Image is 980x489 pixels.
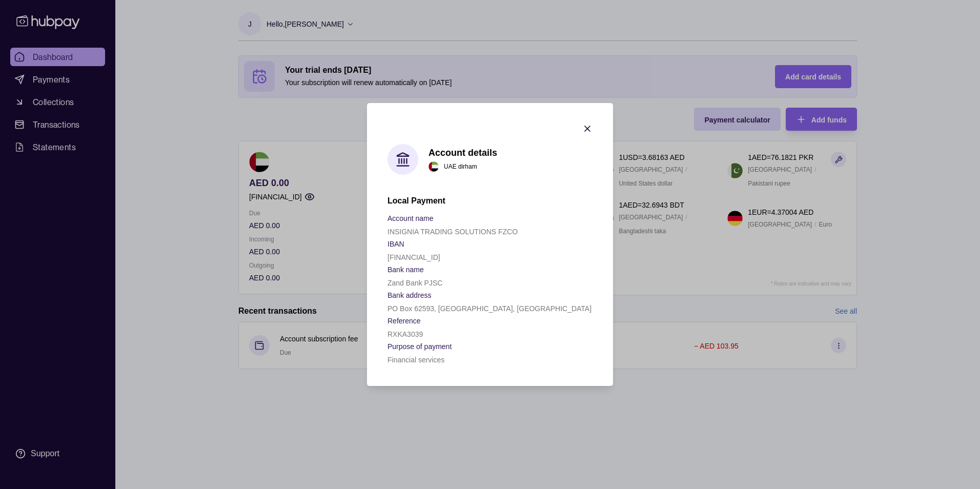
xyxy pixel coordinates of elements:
p: INSIGNIA TRADING SOLUTIONS FZCO [387,228,518,236]
p: Bank name [387,266,424,274]
p: UAE dirham [444,161,477,172]
p: Purpose of payment [387,342,452,351]
p: Bank address [387,291,432,299]
p: Account name [387,214,434,222]
img: ae [428,161,439,172]
p: Financial services [387,356,444,364]
h1: Account details [428,147,497,158]
h2: Local Payment [387,195,593,207]
p: Zand Bank PJSC [387,279,442,287]
p: [FINANCIAL_ID] [387,253,440,261]
p: IBAN [387,240,404,248]
p: PO Box 62593, [GEOGRAPHIC_DATA], [GEOGRAPHIC_DATA] [387,304,591,313]
p: RXKA3039 [387,330,423,338]
p: Reference [387,317,421,325]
